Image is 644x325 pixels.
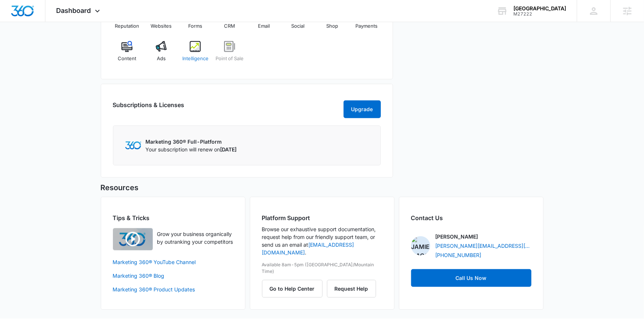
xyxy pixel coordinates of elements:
p: Available 8am-5pm ([GEOGRAPHIC_DATA]/Mountain Time) [262,261,382,275]
h2: Platform Support [262,213,382,222]
span: Reputation [115,23,139,30]
a: Marketing 360® Product Updates [113,285,233,293]
span: Forms [188,23,202,30]
button: Request Help [327,280,376,298]
a: Request Help [327,285,376,292]
p: Your subscription will renew on [146,146,237,153]
span: Email [258,23,270,30]
a: Point of Sale [216,41,244,68]
p: Browse our exhaustive support documentation, request help from our friendly support team, or send... [262,225,382,256]
a: [PERSON_NAME][EMAIL_ADDRESS][PERSON_NAME][DOMAIN_NAME] [435,242,531,250]
a: Go to Help Center [262,285,327,292]
p: Grow your business organically by outranking your competitors [157,230,233,246]
a: Ads [147,41,175,68]
button: Go to Help Center [262,280,323,298]
span: Shop [326,23,338,30]
p: [PERSON_NAME] [435,233,478,240]
div: account id [513,11,566,17]
span: Social [292,23,305,30]
span: Ads [157,55,166,62]
p: Marketing 360® Full-Platform [146,138,237,146]
a: Content [113,41,141,68]
img: Jamie Dagg [411,236,430,256]
span: Content [118,55,136,62]
span: Dashboard [56,7,91,14]
h5: Resources [101,182,544,193]
button: Upgrade [344,100,381,118]
h2: Contact Us [411,213,531,222]
span: Intelligence [182,55,209,62]
span: Point of Sale [216,55,244,62]
span: Payments [355,23,378,30]
a: Intelligence [181,41,210,68]
h2: Tips & Tricks [113,213,233,222]
a: Call Us Now [411,269,531,287]
img: Marketing 360 Logo [125,141,141,149]
div: account name [513,6,566,11]
span: [DATE] [220,146,237,153]
a: Marketing 360® YouTube Channel [113,258,233,266]
a: [PHONE_NUMBER] [435,251,482,259]
span: CRM [224,23,235,30]
a: Marketing 360® Blog [113,272,233,280]
img: Quick Overview Video [113,228,153,250]
span: Websites [151,23,172,30]
h2: Subscriptions & Licenses [113,100,185,115]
